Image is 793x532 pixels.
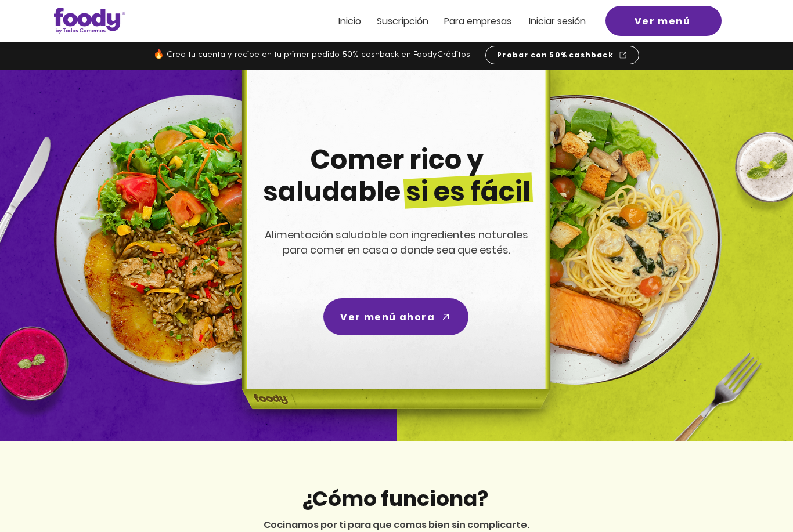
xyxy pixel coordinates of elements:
[726,465,781,520] iframe: Messagebird Livechat Widget
[153,50,470,59] span: 🔥 Crea tu cuenta y recibe en tu primer pedido 50% cashback en FoodyCréditos
[455,15,511,28] span: ra empresas
[265,227,528,257] span: Alimentación saludable con ingredientes naturales para comer en casa o donde sea que estés.
[338,16,361,26] a: Inicio
[338,15,361,28] span: Inicio
[340,310,435,324] span: Ver menú ahora
[485,46,639,64] a: Probar con 50% cashback
[264,518,529,531] span: Cocinamos por ti para que comas bien sin complicarte.
[444,15,455,28] span: Pa
[444,16,511,26] a: Para empresas
[497,50,614,60] span: Probar con 50% cashback
[54,8,125,34] img: Logo_Foody V2.0.0 (3).png
[605,6,722,36] a: Ver menú
[54,95,344,385] img: left-dish-compress.png
[377,16,428,26] a: Suscripción
[323,298,468,335] a: Ver menú ahora
[529,16,586,26] a: Iniciar sesión
[301,484,488,513] span: ¿Cómo funciona?
[210,70,579,441] img: headline-center-compress.png
[377,15,428,28] span: Suscripción
[529,15,586,28] span: Iniciar sesión
[263,141,531,210] span: Comer rico y saludable si es fácil
[635,14,691,28] span: Ver menú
